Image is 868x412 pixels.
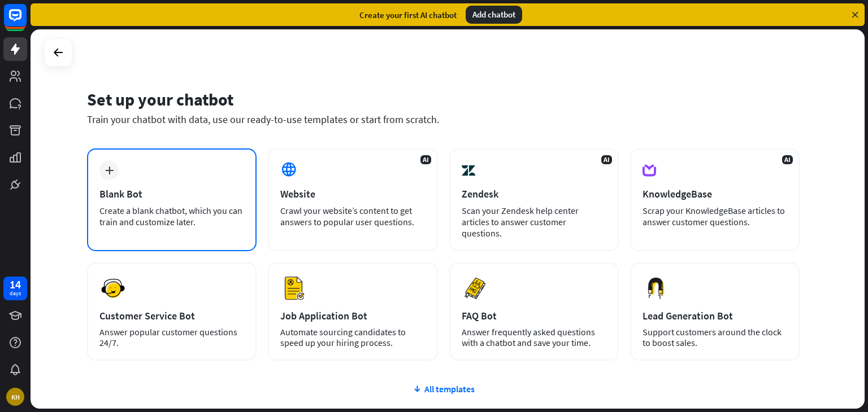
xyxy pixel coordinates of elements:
div: Answer popular customer questions 24/7. [99,327,244,348]
div: Create your first AI chatbot [359,10,457,20]
div: Lead Generation Bot [643,309,787,322]
div: Blank Bot [99,187,244,200]
div: Crawl your website’s content to get answers to popular user questions. [280,205,425,227]
div: Zendesk [462,187,606,200]
span: AI [782,155,793,164]
button: Open LiveChat chat widget [9,5,43,38]
div: Job Application Bot [280,309,425,322]
div: Automate sourcing candidates to speed up your hiring process. [280,327,425,348]
div: Scan your Zendesk help center articles to answer customer questions. [462,205,606,239]
span: AI [420,155,431,164]
div: KnowledgeBase [643,187,787,200]
div: Customer Service Bot [99,309,244,322]
div: All templates [87,383,800,395]
div: Support customers around the clock to boost sales. [643,327,787,348]
div: Add chatbot [466,6,522,24]
div: Website [280,187,425,200]
div: Answer frequently asked questions with a chatbot and save your time. [462,327,606,348]
span: AI [601,155,612,164]
div: KH [6,388,24,406]
div: 14 [10,279,21,290]
div: Scrap your KnowledgeBase articles to answer customer questions. [643,205,787,227]
i: plus [105,166,114,174]
div: Train your chatbot with data, use our ready-to-use templates or start from scratch. [87,113,800,126]
a: 14 days [3,277,27,300]
div: days [10,290,21,297]
div: Set up your chatbot [87,89,800,110]
div: FAQ Bot [462,309,606,322]
div: Create a blank chatbot, which you can train and customize later. [99,205,244,227]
